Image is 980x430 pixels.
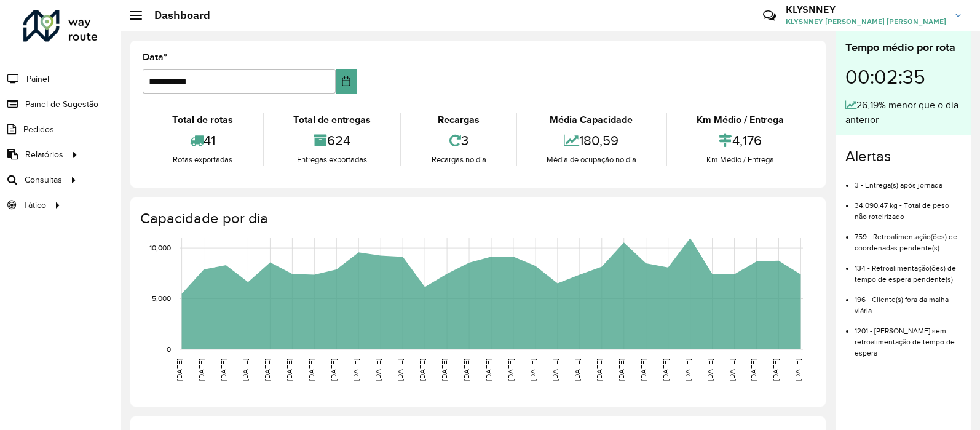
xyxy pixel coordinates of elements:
[786,4,946,15] h3: KLYSNNEY
[267,113,397,127] div: Total de entregas
[23,123,54,136] span: Pedidos
[484,359,492,381] text: [DATE]
[267,127,397,154] div: 624
[152,295,171,303] text: 5,000
[405,154,512,166] div: Recargas no dia
[749,359,757,381] text: [DATE]
[374,359,382,381] text: [DATE]
[855,170,961,191] li: 3 - Entrega(s) após jornada
[336,69,357,94] button: Choose Date
[142,9,210,22] h2: Dashboard
[772,359,780,381] text: [DATE]
[462,359,470,381] text: [DATE]
[551,359,559,381] text: [DATE]
[520,154,663,166] div: Média de ocupação no dia
[143,50,167,65] label: Data
[670,113,810,127] div: Km Médio / Entrega
[728,359,736,381] text: [DATE]
[855,285,961,316] li: 196 - Cliente(s) fora da malha viária
[639,359,647,381] text: [DATE]
[855,222,961,253] li: 759 - Retroalimentação(ões) de coordenadas pendente(s)
[794,359,802,381] text: [DATE]
[26,73,49,86] span: Painel
[595,359,603,381] text: [DATE]
[520,113,663,127] div: Média Capacidade
[146,154,259,166] div: Rotas exportadas
[855,316,961,359] li: 1201 - [PERSON_NAME] sem retroalimentação de tempo de espera
[405,127,512,154] div: 3
[418,359,426,381] text: [DATE]
[140,210,813,228] h4: Capacidade por dia
[507,359,515,381] text: [DATE]
[786,16,946,27] span: KLYSNNEY [PERSON_NAME] [PERSON_NAME]
[670,154,810,166] div: Km Médio / Entrega
[352,359,360,381] text: [DATE]
[855,253,961,285] li: 134 - Retroalimentação(ões) de tempo de espera pendente(s)
[845,56,961,98] div: 00:02:35
[175,359,183,381] text: [DATE]
[267,154,397,166] div: Entregas exportadas
[285,359,293,381] text: [DATE]
[706,359,714,381] text: [DATE]
[25,173,62,186] span: Consultas
[146,127,259,154] div: 41
[529,359,537,381] text: [DATE]
[241,359,249,381] text: [DATE]
[405,113,512,127] div: Recargas
[440,359,448,381] text: [DATE]
[330,359,338,381] text: [DATE]
[197,359,205,381] text: [DATE]
[307,359,315,381] text: [DATE]
[396,359,404,381] text: [DATE]
[845,98,961,127] div: 26,19% menor que o dia anterior
[263,359,271,381] text: [DATE]
[670,127,810,154] div: 4,176
[219,359,227,381] text: [DATE]
[617,359,625,381] text: [DATE]
[23,199,46,212] span: Tático
[167,345,171,353] text: 0
[149,244,171,252] text: 10,000
[756,2,783,29] a: Contato Rápido
[25,148,63,161] span: Relatórios
[845,39,961,56] div: Tempo médio por rota
[684,359,692,381] text: [DATE]
[146,113,259,127] div: Total de rotas
[25,98,98,111] span: Painel de Sugestão
[662,359,670,381] text: [DATE]
[573,359,581,381] text: [DATE]
[855,191,961,222] li: 34.090,47 kg - Total de peso não roteirizado
[520,127,663,154] div: 180,59
[845,148,961,165] h4: Alertas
